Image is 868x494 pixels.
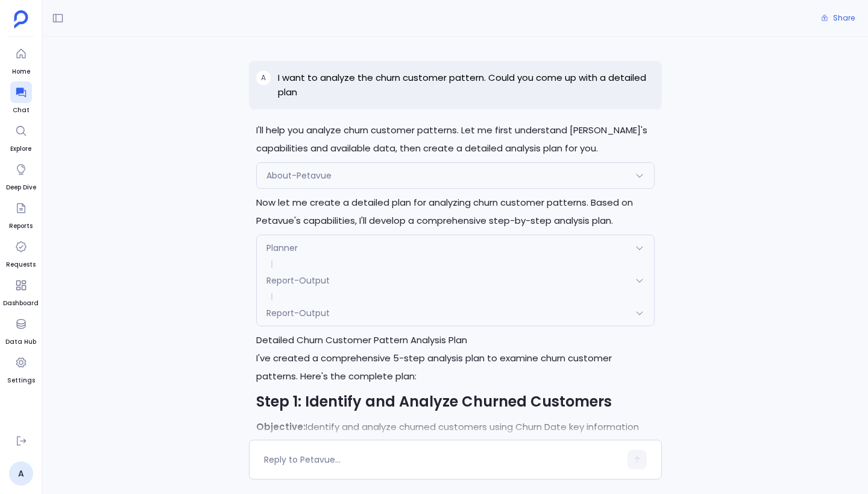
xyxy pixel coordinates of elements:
a: Dashboard [3,274,39,308]
span: Deep Dive [6,183,36,192]
a: Chat [10,81,32,115]
span: Reports [9,221,33,231]
a: Reports [9,197,33,231]
span: Explore [10,144,32,154]
span: Chat [10,106,32,115]
span: Data Hub [5,337,36,347]
a: Deep Dive [6,159,36,192]
span: A [261,73,266,83]
span: Home [10,67,32,77]
span: Share [833,13,855,23]
p: I'll help you analyze churn customer patterns. Let me first understand [PERSON_NAME]'s capabiliti... [256,121,655,157]
p: I want to analyze the churn customer pattern. Could you come up with a detailed plan [278,71,655,100]
a: Explore [10,120,32,154]
a: Requests [6,236,36,270]
img: petavue logo [14,10,28,28]
p: Now let me create a detailed plan for analyzing churn customer patterns. Based on Petavue's capab... [256,194,655,230]
a: A [9,461,33,486]
span: Requests [6,260,36,270]
span: About-Petavue [266,169,332,182]
a: Settings [7,352,35,385]
a: Home [10,43,32,77]
h1: Detailed Churn Customer Pattern Analysis Plan [256,331,655,349]
span: Report-Output [266,274,330,287]
p: I've created a comprehensive 5-step analysis plan to examine churn customer patterns. Here's the ... [256,349,655,385]
span: Settings [7,376,35,385]
span: Planner [266,242,298,254]
span: Dashboard [3,299,39,308]
button: Share [814,10,862,27]
a: Data Hub [5,313,36,347]
span: Report-Output [266,307,330,319]
strong: Step 1: Identify and Analyze Churned Customers [256,391,612,411]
